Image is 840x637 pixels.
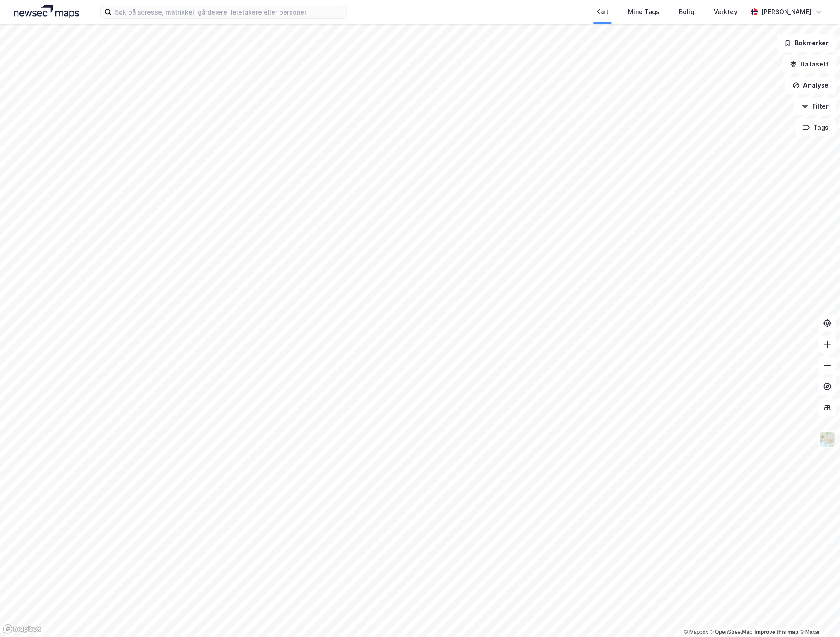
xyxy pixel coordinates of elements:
[679,7,695,17] div: Bolig
[819,431,836,448] img: Z
[710,630,753,636] a: OpenStreetMap
[111,5,346,18] input: Søk på adresse, matrikkel, gårdeiere, leietakere eller personer
[628,7,660,17] div: Mine Tags
[762,7,812,17] div: [PERSON_NAME]
[794,98,836,115] button: Filter
[684,630,708,636] a: Mapbox
[796,595,840,637] iframe: Chat Widget
[796,595,840,637] div: Kontrollprogram for chat
[783,55,836,73] button: Datasett
[714,7,738,17] div: Verktøy
[14,5,79,18] img: logo.a4113a55bc3d86da70a041830d287a7e.svg
[755,630,799,636] a: Improve this map
[785,77,836,94] button: Analyse
[777,34,836,52] button: Bokmerker
[3,624,41,634] a: Mapbox homepage
[796,119,836,136] button: Tags
[597,7,609,17] div: Kart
